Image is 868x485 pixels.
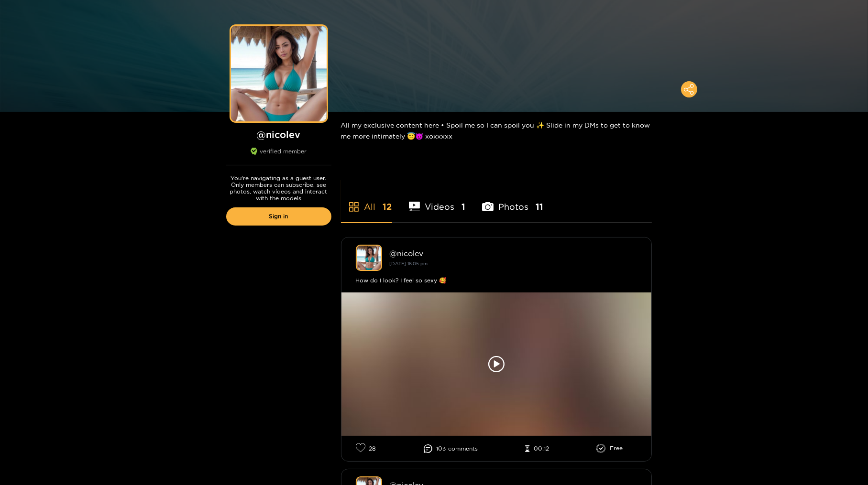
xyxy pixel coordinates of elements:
[226,175,331,202] p: You're navigating as a guest user. Only members can subscribe, see photos, watch videos and inter...
[348,201,360,213] span: appstore
[482,179,543,222] li: Photos
[226,148,331,165] div: verified member
[525,445,549,453] li: 00:12
[409,179,466,222] li: Videos
[448,445,478,452] span: comment s
[536,201,543,213] span: 11
[226,129,331,140] h1: @ nicolev
[226,207,331,226] a: Sign in
[341,112,652,149] div: All my exclusive content here • Spoil me so I can spoil you ✨ Slide in my DMs to get to know me m...
[461,201,465,213] span: 1
[596,444,623,453] li: Free
[424,444,478,453] li: 103
[383,201,392,213] span: 12
[341,179,392,222] li: All
[390,261,428,266] small: [DATE] 16:05 pm
[356,276,637,285] div: How do I look? I feel so sexy 🥰
[390,249,637,258] div: @ nicolev
[356,443,376,454] li: 28
[356,245,382,271] img: nicolev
